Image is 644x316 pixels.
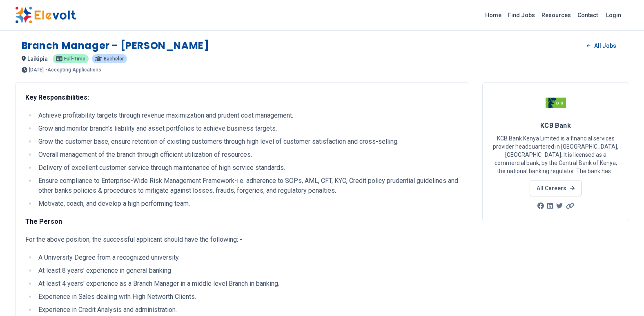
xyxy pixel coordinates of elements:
a: Contact [574,9,601,22]
li: Overall management of the branch through efficient utilization of resources. [36,150,459,160]
strong: The Person [25,218,62,225]
p: KCB Bank Kenya Limited is a financial services provider headquartered in [GEOGRAPHIC_DATA], [GEOG... [492,134,619,175]
li: Delivery of excellent customer service through maintenance of high service standards. [36,163,459,173]
p: - Accepting Applications [45,67,101,72]
span: [DATE] [29,67,44,72]
h1: Branch Manager - [PERSON_NAME] [22,39,209,52]
a: All Jobs [580,40,622,52]
span: laikipia [27,56,48,62]
img: Elevolt [15,7,76,24]
a: Resources [538,9,574,22]
li: At least 4 years' experience as a Branch Manager in a middle level Branch in banking. [36,279,459,289]
li: Grow the customer base, ensure retention of existing customers through high level of customer sat... [36,137,459,147]
span: Full-time [64,56,85,61]
img: KCB Bank [546,93,566,113]
span: KCB Bank [540,122,571,129]
strong: Key Responsibilities: [25,93,89,101]
li: Ensure compliance to Enterprise-Wide Risk Management Framework-i.e. adherence to SOPs, AML, CFT, ... [36,176,459,196]
a: All Careers [530,180,582,196]
li: Motivate, coach, and develop a high performing team. [36,199,459,209]
a: Login [601,7,626,23]
li: Experience in Credit Analysis and administration. [36,305,459,315]
li: A University Degree from a recognized university. [36,253,459,263]
li: Achieve profitability targets through revenue maximization and prudent cost management. [36,111,459,120]
li: Experience in Sales dealing with High Networth Clients. [36,292,459,302]
p: For the above position, the successful applicant should have the following: - [25,235,459,245]
span: Bachelor [104,56,124,61]
a: Home [482,9,505,22]
a: Find Jobs [505,9,538,22]
li: Grow and monitor branch’s liability and asset portfolios to achieve business targets. [36,124,459,134]
li: At least 8 years’ experience in general banking [36,266,459,276]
